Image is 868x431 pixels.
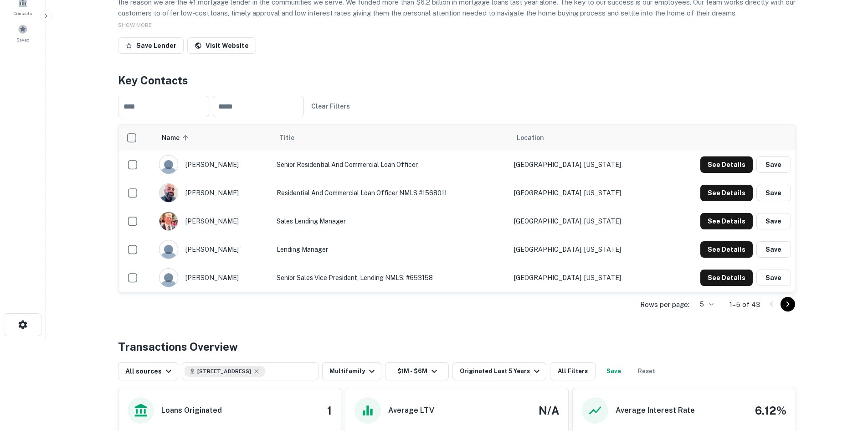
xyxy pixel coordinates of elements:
span: Saved [16,36,30,43]
button: $1M - $6M [385,362,449,380]
button: Save [756,156,791,173]
td: [GEOGRAPHIC_DATA], [US_STATE] [509,179,663,207]
button: Save [756,241,791,258]
h4: Key Contacts [118,72,796,88]
button: See Details [700,156,753,173]
div: [PERSON_NAME] [159,240,267,259]
button: Save Lender [118,37,184,54]
th: Title [272,125,509,151]
span: Location [517,132,544,143]
button: All sources [118,362,178,380]
button: See Details [700,185,753,201]
iframe: Chat Widget [822,358,868,402]
th: Location [509,125,663,151]
p: Rows per page: [640,299,689,310]
td: Residential and Commercial Loan Officer NMLS #1568011 [272,179,509,207]
button: Save [756,213,791,229]
td: [GEOGRAPHIC_DATA], [US_STATE] [509,264,663,292]
button: All Filters [550,362,596,380]
button: See Details [700,270,753,286]
button: Save your search to get updates of matches that match your search criteria. [599,362,628,380]
td: Senior Residential and Commercial Loan Officer [272,151,509,179]
button: Go to next page [781,297,795,312]
img: 9c8pery4andzj6ohjkjp54ma2 [159,156,178,174]
div: [PERSON_NAME] [159,268,267,287]
button: Save [756,270,791,286]
button: Save [756,185,791,201]
button: Multifamily [322,362,381,380]
a: Visit Website [187,37,256,54]
button: Originated Last 5 Years [452,362,546,380]
td: [GEOGRAPHIC_DATA], [US_STATE] [509,235,663,264]
h4: 6.12% [755,402,786,419]
div: scrollable content [118,125,796,292]
a: Saved [3,21,43,45]
img: 1672260086652 [159,212,178,230]
div: [PERSON_NAME] [159,183,267,203]
h4: 1 [327,402,332,419]
h4: Transactions Overview [118,338,238,355]
th: Name [154,125,272,151]
span: Title [279,132,306,143]
button: Clear Filters [308,98,354,114]
div: Originated Last 5 Years [460,366,542,377]
div: [PERSON_NAME] [159,212,267,231]
img: 9c8pery4andzj6ohjkjp54ma2 [159,240,178,259]
td: [GEOGRAPHIC_DATA], [US_STATE] [509,151,663,179]
span: Contacts [14,10,32,17]
button: See Details [700,241,753,258]
td: Lending Manager [272,235,509,264]
div: [PERSON_NAME] [159,155,267,174]
td: [GEOGRAPHIC_DATA], [US_STATE] [509,207,663,235]
span: SHOW MORE [118,22,152,28]
span: Name [162,132,191,143]
div: 5 [693,298,715,311]
div: All sources [125,366,174,377]
h4: N/A [539,402,559,419]
button: Reset [632,362,661,380]
h6: Loans Originated [161,405,222,416]
button: See Details [700,213,753,229]
td: Senior Sales Vice President, Lending NMLS: #653158 [272,264,509,292]
p: 1–5 of 43 [729,299,760,310]
img: 1723257406247 [159,184,178,202]
span: [STREET_ADDRESS] [197,367,251,375]
h6: Average Interest Rate [616,405,695,416]
h6: Average LTV [388,405,434,416]
img: 9c8pery4andzj6ohjkjp54ma2 [159,269,178,287]
td: Sales Lending Manager [272,207,509,235]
